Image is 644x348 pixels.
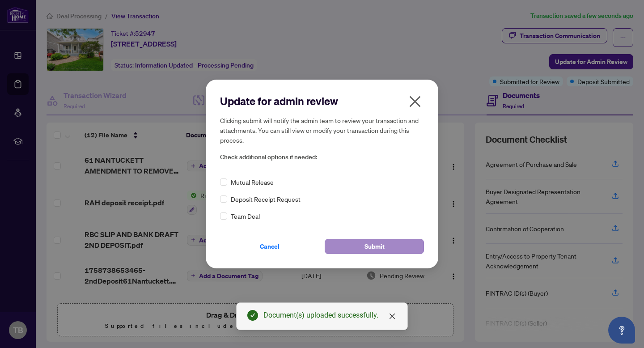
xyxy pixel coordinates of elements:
[325,239,424,254] button: Submit
[220,239,319,254] button: Cancel
[231,211,260,221] span: Team Deal
[608,317,635,344] button: Open asap
[231,194,301,204] span: Deposit Receipt Request
[387,311,397,321] a: Close
[220,152,424,162] span: Check additional options if needed:
[220,94,424,108] h2: Update for admin review
[231,177,274,187] span: Mutual Release
[364,239,385,254] span: Submit
[260,239,280,254] span: Cancel
[247,310,258,321] span: check-circle
[220,115,424,145] h5: Clicking submit will notify the admin team to review your transaction and attachments. You can st...
[263,310,397,321] div: Document(s) uploaded successfully.
[389,313,396,320] span: close
[408,94,422,109] span: close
